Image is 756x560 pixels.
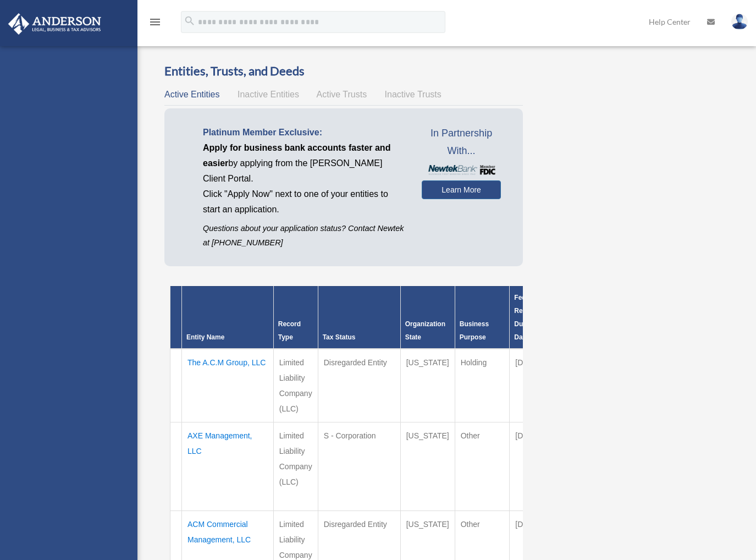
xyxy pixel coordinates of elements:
span: Inactive Trusts [385,90,442,99]
span: Active Entities [164,90,219,99]
th: Entity Name [182,286,274,349]
th: Tax Status [318,286,400,349]
i: search [184,15,196,27]
th: Business Purpose [455,286,510,349]
th: Organization State [400,286,455,349]
p: by applying from the [PERSON_NAME] Client Portal. [203,140,405,186]
i: menu [148,15,162,29]
td: [DATE] [510,349,545,422]
td: The A.C.M Group, LLC [182,349,274,422]
td: [US_STATE] [400,349,455,422]
img: Anderson Advisors Platinum Portal [5,13,104,35]
td: S - Corporation [318,422,400,510]
td: Holding [455,349,510,422]
span: In Partnership With... [422,125,501,160]
td: [US_STATE] [400,422,455,510]
img: NewtekBankLogoSM.png [427,165,495,175]
img: User Pic [731,14,748,30]
span: Apply for business bank accounts faster and easier [203,143,390,168]
td: Limited Liability Company (LLC) [273,422,318,510]
td: Other [455,422,510,510]
p: Questions about your application status? Contact Newtek at [PHONE_NUMBER] [203,222,405,249]
td: Limited Liability Company (LLC) [273,349,318,422]
td: AXE Management, LLC [182,422,274,510]
p: Click "Apply Now" next to one of your entities to start an application. [203,186,405,217]
th: Record Type [273,286,318,349]
td: [DATE] [510,422,545,510]
a: Learn More [422,180,501,199]
span: Inactive Entities [238,90,299,99]
h3: Entities, Trusts, and Deeds [164,63,523,80]
td: Disregarded Entity [318,349,400,422]
a: menu [148,19,162,29]
p: Platinum Member Exclusive: [203,125,405,140]
span: Active Trusts [317,90,367,99]
th: Federal Return Due Date [510,286,545,349]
